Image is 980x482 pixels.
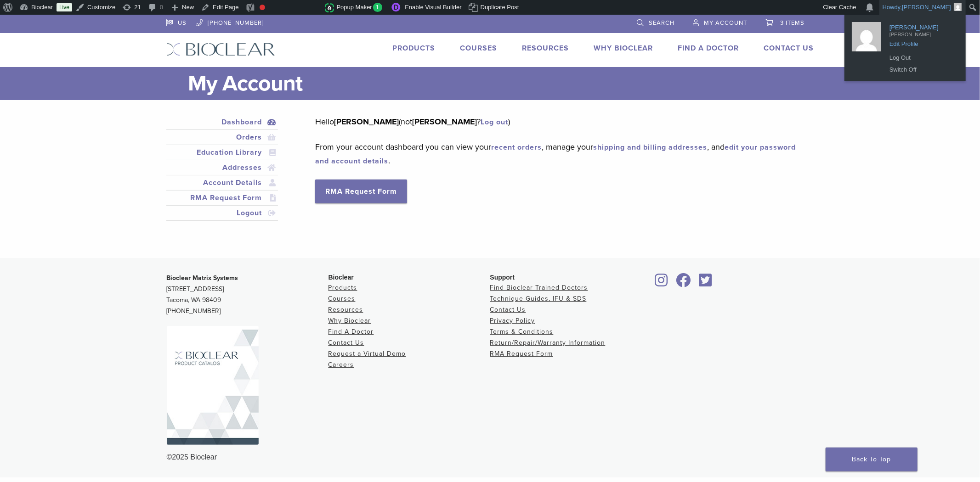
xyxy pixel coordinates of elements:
[188,67,814,100] h1: My Account
[167,274,238,282] strong: Bioclear Matrix Systems
[329,317,371,325] a: Why Bioclear
[481,118,508,127] a: Log out
[329,361,354,369] a: Careers
[844,15,966,81] ul: Howdy, Tanya Copeman
[902,4,951,11] span: [PERSON_NAME]
[766,15,805,28] a: 3 items
[826,448,918,471] a: Back To Top
[593,143,707,152] a: shipping and billing addresses
[673,279,694,288] a: Bioclear
[315,140,800,168] p: From your account dashboard you can view your , manage your , and .
[168,117,277,128] a: Dashboard
[168,132,277,143] a: Orders
[166,43,275,56] img: Bioclear
[168,192,277,203] a: RMA Request Form
[490,328,554,336] a: Terms & Conditions
[490,295,587,303] a: Technique Guides, IFU & SDS
[168,177,277,188] a: Account Details
[522,44,569,53] a: Resources
[491,143,542,152] a: recent orders
[260,5,265,10] div: Focus keyphrase not set
[889,28,954,37] span: [PERSON_NAME]
[490,339,606,347] a: Return/Repair/Warranty Information
[196,15,264,28] a: [PHONE_NUMBER]
[329,284,357,291] a: Products
[167,273,329,317] p: [STREET_ADDRESS] Tacoma, WA 98409 [PHONE_NUMBER]
[678,44,739,53] a: Find A Doctor
[167,452,814,463] div: ©2025 Bioclear
[329,295,356,303] a: Courses
[329,328,374,336] a: Find A Doctor
[412,117,477,127] strong: [PERSON_NAME]
[885,52,958,64] a: Log Out
[166,115,278,232] nav: Account pages
[329,306,363,314] a: Resources
[649,19,675,27] span: Search
[781,19,805,27] span: 3 items
[693,15,748,28] a: My Account
[704,19,748,27] span: My Account
[885,64,958,76] a: Switch Off
[696,279,715,288] a: Bioclear
[329,339,364,347] a: Contact Us
[764,44,814,53] a: Contact Us
[315,179,407,203] a: RMA Request Form
[57,3,72,11] a: Live
[889,37,954,45] span: Edit Profile
[334,117,399,127] strong: [PERSON_NAME]
[460,44,498,53] a: Courses
[168,147,277,158] a: Education Library
[329,350,406,358] a: Request a Virtual Demo
[167,326,259,445] img: Bioclear
[490,274,515,281] span: Support
[166,15,187,28] a: US
[637,15,675,28] a: Search
[490,284,588,291] a: Find Bioclear Trained Doctors
[652,279,671,288] a: Bioclear
[373,3,383,12] span: 1
[168,207,277,219] a: Logout
[490,317,535,325] a: Privacy Policy
[889,20,954,28] span: [PERSON_NAME]
[168,162,277,173] a: Addresses
[315,115,800,129] p: Hello (not ? )
[393,44,436,53] a: Products
[329,274,354,281] span: Bioclear
[490,350,553,358] a: RMA Request Form
[273,2,325,13] img: Views over 48 hours. Click for more Jetpack Stats.
[490,306,526,314] a: Contact Us
[594,44,653,53] a: Why Bioclear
